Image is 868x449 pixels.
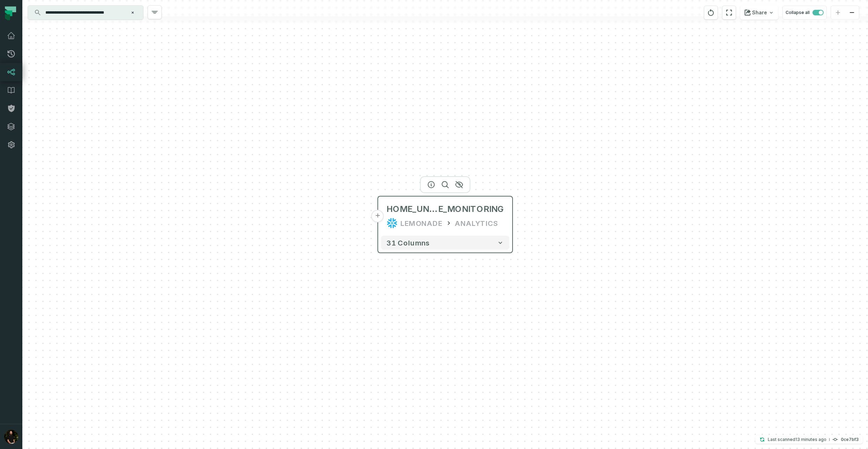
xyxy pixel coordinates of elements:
button: zoom out [845,6,859,20]
div: LEMONADE [400,218,442,229]
button: Last scanned[DATE] 5:23:35 PM0ce7bf3 [755,435,863,444]
div: ANALYTICS [455,218,498,229]
span: HOME_UNIFIED_RISK_SCOR [387,204,438,215]
button: Collapse all [782,6,827,20]
img: avatar of Nir Yogev [4,430,18,444]
span: E_MONITORING [438,204,504,215]
relative-time: Oct 15, 2025, 5:23 PM GMT+3 [795,437,826,442]
button: Clear search query [129,9,136,16]
div: HOME_UNIFIED_RISK_SCORE_MONITORING [387,204,504,215]
h4: 0ce7bf3 [841,437,859,442]
button: Share [740,6,778,20]
p: Last scanned [768,436,826,443]
span: 31 columns [387,238,430,247]
button: + [372,210,384,222]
